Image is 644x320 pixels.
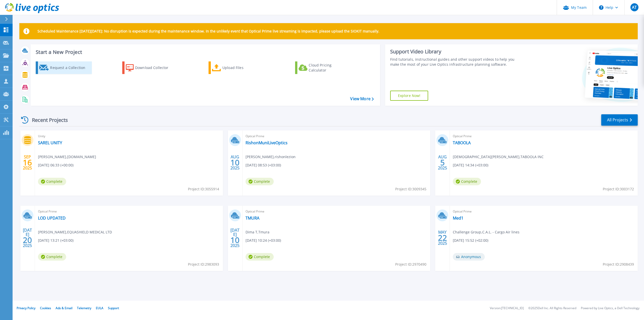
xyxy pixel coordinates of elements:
span: Project ID: 2908439 [603,262,634,267]
span: 16 [23,160,32,165]
div: [DATE] 2025 [230,229,240,247]
span: AT [632,5,637,9]
div: [DATE] 2025 [23,229,32,247]
span: [DATE] 14:34 (+03:00) [453,162,488,168]
span: [DATE] 15:52 (+02:00) [453,238,488,243]
div: Find tutorials, instructional guides and other support videos to help you make the most of your L... [390,57,521,67]
span: [DATE] 13:21 (+03:00) [38,238,73,243]
a: Request a Collection [36,61,92,74]
a: TMURA [246,216,259,221]
div: MAY 2025 [438,229,447,247]
span: 5 [440,160,445,165]
span: Complete [246,253,274,261]
span: Project ID: 2970490 [395,262,426,267]
span: Project ID: 3003172 [603,186,634,192]
a: Explore Now! [390,91,428,101]
span: 10 [230,160,239,165]
span: Optical Prime [453,133,635,139]
span: 22 [438,236,447,240]
li: © 2025 Dell Inc. All Rights Reserved [528,307,576,310]
span: Project ID: 2983093 [188,262,219,267]
a: Privacy Policy [17,306,35,310]
span: 10 [230,238,239,242]
div: Cloud Pricing Calculator [309,63,349,73]
a: Telemetry [77,306,91,310]
div: AUG 2025 [230,153,240,172]
a: Cloud Pricing Calculator [295,61,351,74]
span: [DATE] 10:24 (+03:00) [246,238,281,243]
a: TABOOLA [453,140,471,145]
span: Optical Prime [246,133,427,139]
a: View More [350,96,374,101]
span: Complete [453,178,481,185]
span: [PERSON_NAME] , rishonlezion [246,154,296,160]
span: Anonymous [453,253,485,261]
span: Challenge Group , C.A.L. - Cargo Air lines [453,229,519,235]
span: Project ID: 3055914 [188,186,219,192]
span: [DATE] 06:33 (+00:00) [38,162,73,168]
div: SEP 2025 [23,153,32,172]
a: SAREL UNITY [38,140,62,145]
span: [PERSON_NAME] , EQUASHIELD MEDICAL LTD [38,229,112,235]
a: Download Collector [122,61,178,74]
span: Optical Prime [38,209,220,214]
li: Version: [TECHNICAL_ID] [490,307,524,310]
h3: Start a New Project [36,49,374,55]
a: Upload Files [209,61,265,74]
a: LOD UPDATED [38,216,66,221]
div: AUG 2025 [438,153,447,172]
span: [PERSON_NAME] , [DOMAIN_NAME] [38,154,96,160]
span: Optical Prime [453,209,635,214]
a: EULA [96,306,103,310]
span: [DEMOGRAPHIC_DATA][PERSON_NAME] , TABOOLA INC [453,154,544,160]
div: Support Video Library [390,48,521,55]
a: Ads & Email [56,306,72,310]
span: Complete [38,178,66,185]
span: [DATE] 08:53 (+03:00) [246,162,281,168]
a: Support [108,306,119,310]
span: Unity [38,133,220,139]
span: Complete [246,178,274,185]
div: Upload Files [222,63,263,73]
div: Request a Collection [50,63,90,73]
div: Recent Projects [19,114,75,126]
a: All Projects [601,114,638,126]
a: Cookies [40,306,51,310]
a: RishonMuniLiveOptics [246,140,288,145]
div: Download Collector [135,63,175,73]
span: Complete [38,253,66,261]
a: Med1 [453,216,463,221]
p: Scheduled Maintenance [DATE][DATE]: No disruption is expected during the maintenance window. In t... [37,29,379,33]
li: Powered by Live Optics, a Dell Technology [581,307,639,310]
span: Dima T , Tmura [246,229,269,235]
span: 20 [23,238,32,242]
span: Project ID: 3009345 [395,186,426,192]
span: Optical Prime [246,209,427,214]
